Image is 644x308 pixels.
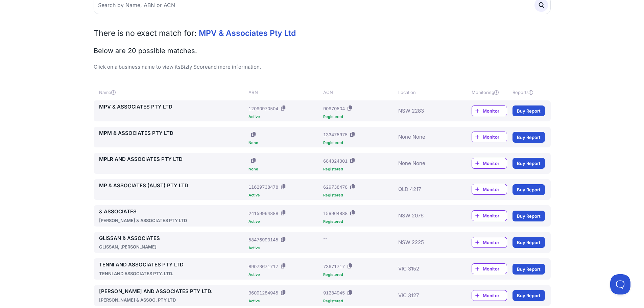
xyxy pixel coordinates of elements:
span: Monitor [483,212,507,219]
a: Buy Report [512,237,545,248]
a: Monitor [472,290,507,301]
span: Monitor [483,108,507,114]
div: Reports [512,89,545,96]
div: GLISSAN, [PERSON_NAME] [99,243,246,250]
iframe: Toggle Customer Support [610,274,630,294]
a: Buy Report [512,132,545,143]
div: 58476993145 [248,236,278,243]
div: Registered [323,141,395,145]
div: Registered [323,273,395,277]
div: NSW 2225 [398,235,452,251]
a: Buy Report [512,105,545,116]
a: GLISSAN & ASSOCIATES [99,235,246,242]
a: Buy Report [512,184,545,195]
a: Monitor [472,210,507,221]
div: 159964888 [323,210,348,217]
a: Monitor [472,184,507,195]
div: 12090970504 [248,105,278,112]
div: Active [248,220,320,223]
a: Buy Report [512,264,545,275]
div: [PERSON_NAME] & ASSOCIATES PTY LTD [99,217,246,224]
div: TENNI AND ASSOCIATES PTY. LTD. [99,270,246,277]
div: None None [398,129,452,145]
div: Active [248,299,320,303]
span: Monitor [483,134,507,140]
div: Registered [323,193,395,197]
div: None None [398,156,452,171]
div: None [248,141,320,145]
div: 629738478 [323,184,348,190]
a: Monitor [472,263,507,274]
a: Buy Report [512,158,545,169]
div: Monitoring [472,89,507,96]
span: Monitor [483,186,507,193]
span: Monitor [483,292,507,299]
a: MPV & ASSOCIATES PTY LTD [99,103,246,111]
div: 91284945 [323,289,345,296]
span: Below are 20 possible matches. [94,47,197,55]
a: Monitor [472,132,507,142]
a: Monitor [472,237,507,248]
span: Monitor [483,160,507,167]
div: 73671717 [323,263,345,270]
div: Registered [323,299,395,303]
div: Name [99,89,246,96]
div: 89073671717 [248,263,278,270]
a: Monitor [472,158,507,169]
div: None [248,167,320,171]
div: Active [248,246,320,250]
div: 90970504 [323,105,345,112]
div: 11629738478 [248,184,278,190]
div: 133475975 [323,131,348,138]
div: ABN [248,89,320,96]
a: Monitor [472,105,507,116]
a: TENNI AND ASSOCIATES PTY LTD [99,261,246,269]
div: NSW 2283 [398,103,452,119]
a: & ASSOCIATES [99,208,246,216]
span: There is no exact match for: [94,28,197,38]
div: VIC 3127 [398,288,452,304]
div: ACN [323,89,395,96]
div: 24159964888 [248,210,278,217]
div: Registered [323,220,395,223]
div: QLD 4217 [398,182,452,197]
p: Click on a business name to view its and more information. [94,63,551,71]
div: VIC 3152 [398,261,452,277]
div: Active [248,193,320,197]
span: Monitor [483,239,507,246]
a: Buy Report [512,290,545,301]
a: MP & ASSOCIATES (AUST) PTY LTD [99,182,246,190]
a: MPLR AND ASSOCIATES PTY LTD [99,156,246,163]
div: Active [248,273,320,277]
a: [PERSON_NAME] AND ASSOCIATES PTY LTD. [99,288,246,295]
div: Location [398,89,452,96]
div: NSW 2076 [398,208,452,224]
div: [PERSON_NAME] & ASSOC. PTY LTD [99,297,246,303]
a: Buy Report [512,211,545,221]
span: MPV & Associates Pty Ltd [199,28,296,38]
span: Monitor [483,265,507,272]
div: 684324301 [323,158,348,164]
div: 36091284945 [248,289,278,296]
div: Active [248,115,320,119]
div: Registered [323,167,395,171]
div: Registered [323,115,395,119]
a: Bizly Score [181,64,208,70]
div: -- [323,235,327,241]
a: MPM & ASSOCIATES PTY LTD [99,129,246,137]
